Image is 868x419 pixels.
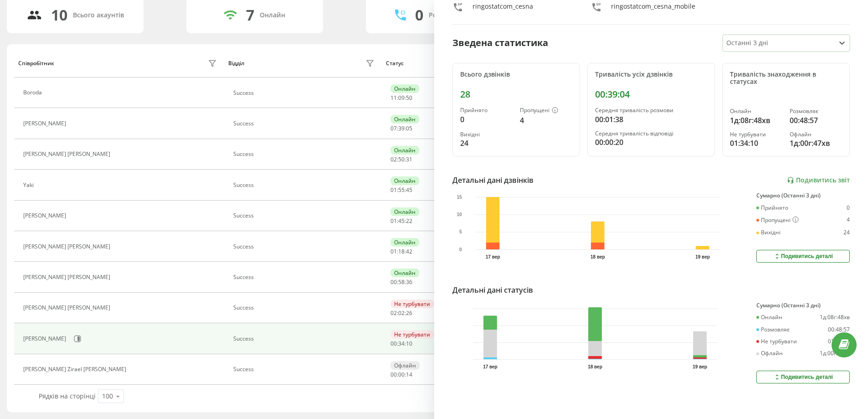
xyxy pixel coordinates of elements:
div: Прийнято [460,107,513,114]
span: 10 [406,340,412,347]
div: 00:01:38 [595,114,707,125]
text: 19 вер [693,364,707,369]
span: 14 [406,371,412,378]
div: 1д:08г:48хв [730,115,782,126]
div: : : [390,95,412,101]
span: 02 [390,309,397,317]
div: : : [390,187,412,193]
text: 5 [459,229,462,234]
span: 00 [390,371,397,378]
div: Не турбувати [730,131,782,138]
div: [PERSON_NAME] [PERSON_NAME] [23,243,113,250]
text: 17 вер [485,254,500,259]
div: Онлайн [390,146,419,155]
div: Співробітник [18,60,54,67]
div: Тривалість знаходження в статусах [730,71,842,86]
div: Сумарно (Останні 3 дні) [756,302,850,309]
div: Онлайн [390,269,419,277]
span: 36 [406,278,412,286]
div: : : [390,372,412,378]
span: 26 [406,309,412,317]
div: Онлайн [260,11,285,19]
span: 50 [406,94,412,102]
div: Розмовляють [429,11,473,19]
button: Подивитись деталі [756,250,850,263]
div: Онлайн [730,108,782,114]
div: 01:34:10 [730,138,782,149]
div: Онлайн [756,314,782,321]
div: 28 [460,89,572,100]
div: Подивитись деталі [773,373,833,381]
div: 100 [102,392,113,401]
div: Офлайн [390,361,420,370]
span: 58 [398,278,405,286]
div: Онлайн [390,207,419,216]
div: 00:39:04 [595,89,707,100]
div: Не турбувати [390,300,434,308]
div: Boroda [23,89,44,96]
div: 4 [847,217,850,224]
div: Детальні дані дзвінків [452,175,534,186]
div: Подивитись деталі [773,253,833,260]
div: 1д:08г:48хв [820,314,850,321]
div: [PERSON_NAME] [PERSON_NAME] [23,274,113,280]
div: 00:48:57 [790,115,842,126]
div: [PERSON_NAME] [23,212,68,219]
div: 24 [460,138,513,149]
span: 02 [390,155,397,163]
span: 05 [406,124,412,132]
div: : : [390,218,412,224]
div: Пропущені [756,217,799,224]
span: 01 [390,217,397,225]
div: [PERSON_NAME] [23,336,68,342]
div: Статус [386,60,404,67]
text: 19 вер [695,254,710,259]
div: Всього акаунтів [73,11,124,19]
div: 01:34:10 [828,338,850,345]
div: : : [390,156,412,163]
a: Подивитись звіт [787,176,850,184]
div: 0 [460,114,513,125]
div: : : [390,341,412,347]
div: Розмовляє [790,108,842,114]
div: Середня тривалість відповіді [595,130,707,137]
div: 00:00:20 [595,137,707,148]
span: 00 [398,371,405,378]
span: 00 [390,278,397,286]
span: 02 [398,309,405,317]
div: ringostatcom_cesna_mobile [611,2,695,15]
div: Всього дзвінків [460,71,572,78]
div: Success [233,151,377,157]
div: [PERSON_NAME] [PERSON_NAME] [23,151,113,157]
span: 22 [406,217,412,225]
span: 39 [398,124,405,132]
span: 11 [390,94,397,102]
div: Не турбувати [756,338,797,345]
div: 0 [847,205,850,211]
div: Success [233,182,377,188]
span: 45 [406,186,412,194]
div: Онлайн [390,238,419,247]
div: [PERSON_NAME] [23,120,68,127]
text: 10 [457,212,462,217]
span: Рядків на сторінці [39,392,96,400]
div: Середня тривалість розмови [595,107,707,114]
div: Онлайн [390,84,419,93]
div: Офлайн [790,131,842,138]
div: Вихідні [756,229,781,236]
span: 01 [390,186,397,194]
div: Зведена статистика [452,36,548,50]
div: : : [390,279,412,285]
div: Онлайн [390,176,419,185]
div: : : [390,310,412,316]
span: 00 [390,340,397,347]
div: 1д:00г:47хв [790,138,842,149]
span: 42 [406,248,412,255]
div: : : [390,125,412,132]
div: Success [233,274,377,280]
div: Success [233,305,377,311]
div: 10 [51,6,67,24]
div: Success [233,243,377,250]
span: 55 [398,186,405,194]
span: 50 [398,155,405,163]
